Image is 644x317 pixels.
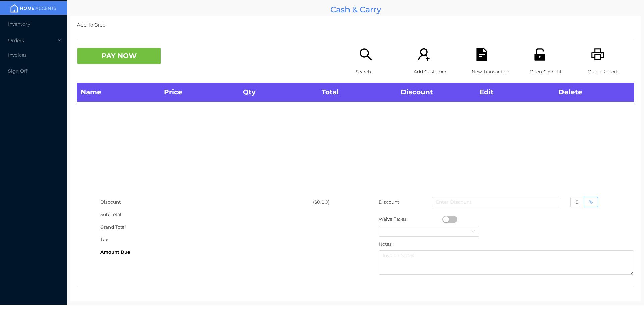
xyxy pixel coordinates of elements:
input: Enter Discount [432,197,559,207]
span: $ [576,199,579,205]
span: Sign Off [8,68,28,74]
p: Search [356,66,402,78]
th: Edit [476,83,555,102]
p: Discount [379,196,400,208]
th: Price [161,83,239,102]
span: % [589,199,593,205]
i: icon: unlock [533,48,547,61]
i: icon: user-add [417,48,431,61]
p: Quick Report [588,66,634,78]
p: Add Customer [414,66,460,78]
img: mainBanner [8,3,58,13]
i: icon: printer [591,48,605,61]
span: Inventory [8,21,30,27]
th: Qty [239,83,318,102]
label: Notes: [379,241,393,247]
i: icon: down [471,229,475,234]
th: Discount [397,83,476,102]
span: Invoices [8,52,27,58]
i: icon: file-text [475,48,489,61]
div: Discount [100,196,313,208]
i: icon: search [359,48,373,61]
p: Add To Order [77,19,634,31]
th: Total [318,83,397,102]
div: Sub-Total [100,208,313,221]
th: Delete [555,83,634,102]
div: Tax [100,233,313,246]
button: PAY NOW [77,48,161,64]
th: Name [77,83,161,102]
div: Amount Due [100,246,313,258]
div: Waive Taxes [379,213,442,225]
div: Grand Total [100,221,313,233]
div: Cash & Carry [70,3,641,16]
p: Open Cash Till [530,66,576,78]
p: New Transaction [472,66,518,78]
div: ($0.00) [313,196,356,208]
